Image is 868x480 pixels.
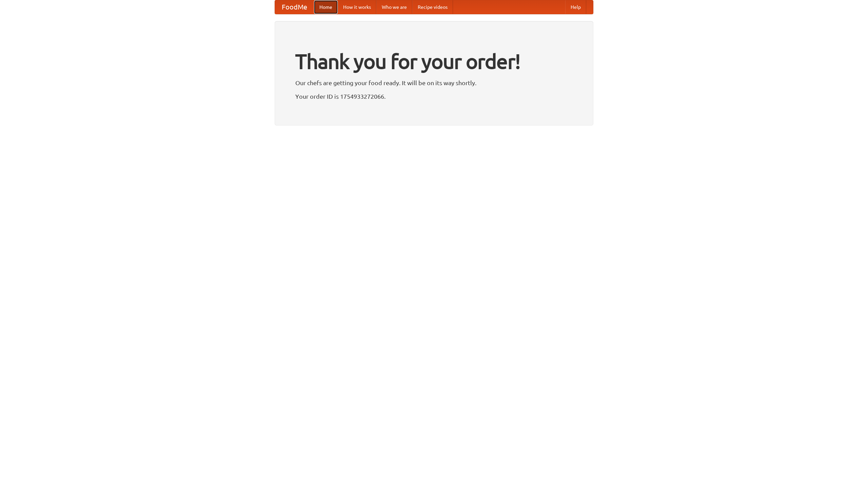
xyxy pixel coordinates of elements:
[295,91,573,101] p: Your order ID is 1754933272066.
[565,0,586,14] a: Help
[412,0,453,14] a: Recipe videos
[275,0,314,14] a: FoodMe
[376,0,412,14] a: Who we are
[295,45,573,78] h1: Thank you for your order!
[314,0,338,14] a: Home
[338,0,376,14] a: How it works
[295,78,573,88] p: Our chefs are getting your food ready. It will be on its way shortly.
